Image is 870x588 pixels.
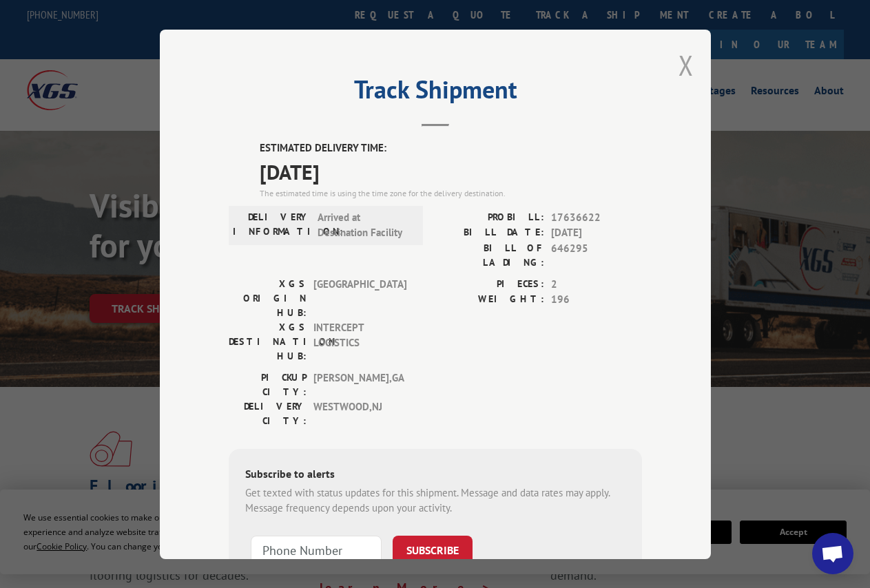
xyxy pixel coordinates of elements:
[435,292,544,308] label: WEIGHT:
[435,240,544,269] label: BILL OF LADING:
[229,399,307,428] label: DELIVERY CITY:
[260,140,642,156] label: ESTIMATED DELIVERY TIME:
[245,485,625,516] div: Get texted with status updates for this shipment. Message and data rates may apply. Message frequ...
[313,276,406,319] span: [GEOGRAPHIC_DATA]
[260,187,642,199] div: The estimated time is using the time zone for the delivery destination.
[229,276,307,319] label: XGS ORIGIN HUB:
[318,209,411,240] span: Arrived at Destination Facility
[551,240,642,269] span: 646295
[551,276,642,292] span: 2
[260,156,642,187] span: [DATE]
[251,535,382,564] input: Phone Number
[551,209,642,225] span: 17636622
[229,319,307,363] label: XGS DESTINATION HUB:
[313,399,406,428] span: WESTWOOD , NJ
[393,535,473,564] button: SUBSCRIBE
[233,209,311,240] label: DELIVERY INFORMATION:
[435,276,544,292] label: PIECES:
[435,209,544,225] label: PROBILL:
[435,225,544,241] label: BILL DATE:
[229,80,642,106] h2: Track Shipment
[229,370,307,399] label: PICKUP CITY:
[551,292,642,308] span: 196
[245,465,625,485] div: Subscribe to alerts
[551,225,642,241] span: [DATE]
[679,47,694,83] button: Close modal
[313,319,406,363] span: INTERCEPT LOGISTICS
[313,370,406,399] span: [PERSON_NAME] , GA
[812,533,853,574] div: Open chat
